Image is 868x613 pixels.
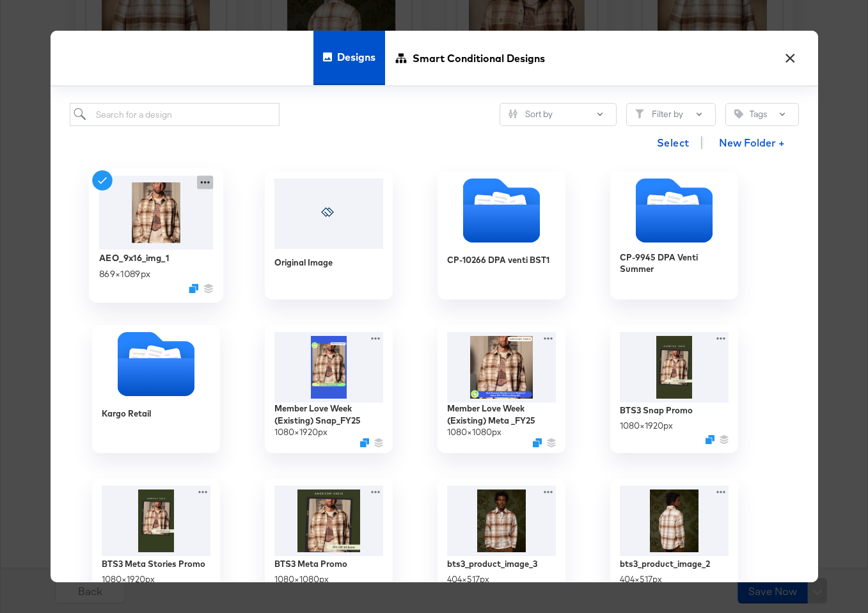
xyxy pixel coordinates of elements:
button: SlidersSort by [500,103,617,126]
img: qxwcf0ypjIykpyn7seB-rg.jpg [620,332,729,402]
div: Original Image [265,171,393,299]
svg: Folder [92,332,220,396]
svg: Folder [438,179,565,243]
span: Smart Conditional Designs [413,29,545,86]
div: Original Image [274,257,333,269]
img: WL1VGMHk8VuLovmIR1aJhA.jpg [620,486,729,556]
div: 1080 × 1080 px [274,573,329,585]
div: AEO_9x16_img_1 [99,251,168,264]
img: X31gC3n6VGuZQEVUEnETLg.jpg [274,332,383,402]
div: CP-9945 DPA Venti Summer [610,171,738,299]
svg: Folder [610,179,738,243]
div: 1080 × 1920 px [102,573,155,585]
div: bts3_product_image_3 [447,558,537,570]
svg: Duplicate [533,438,542,447]
div: 1080 × 1920 px [620,420,673,432]
img: 2e1WJpJeh_Z92Ha8_-I-iw.jpg [274,486,383,556]
div: Kargo Retail [102,408,151,420]
div: BTS3 Snap Promo [620,404,693,417]
svg: Duplicate [360,438,369,447]
div: BTS3 Meta Stories Promo [102,558,205,570]
span: Designs [337,29,375,85]
img: 2rdNF12SEBBfgoipKJoecA.jpg [447,486,556,556]
div: bts3_product_image_2404×517px [610,479,738,607]
button: New Folder + [708,131,796,155]
div: BTS3 Snap Promo1080×1920pxDuplicate [610,325,738,453]
input: Search for a design [70,103,280,127]
div: BTS3 Meta Stories Promo1080×1920px [92,479,220,607]
div: Member Love Week (Existing) Meta _FY25 [447,402,556,426]
div: Kargo Retail [92,325,220,453]
div: 1080 × 1920 px [274,426,327,438]
button: TagTags [725,103,799,126]
div: BTS3 Meta Promo1080×1080px [265,479,393,607]
div: AEO_9x16_img_1869×1089pxDuplicate [89,168,223,303]
button: FilterFilter by [626,103,716,126]
div: 869 × 1089 px [99,268,150,280]
div: 404 × 517 px [447,573,489,585]
div: Member Love Week (Existing) Snap_FY251080×1920pxDuplicate [265,325,393,453]
svg: Duplicate [189,284,198,294]
svg: Filter [635,109,644,118]
div: 404 × 517 px [620,573,662,585]
button: × [779,44,802,67]
img: zF2gU31fKHGiprvjo8qhwA.jpg [447,332,556,402]
div: CP-10266 DPA venti BST1 [438,171,565,299]
svg: Duplicate [706,435,714,444]
div: CP-9945 DPA Venti Summer [620,251,729,275]
div: Member Love Week (Existing) Snap_FY25 [274,402,383,426]
div: bts3_product_image_2 [620,558,710,570]
button: Select [652,130,695,155]
div: 1080 × 1080 px [447,426,501,438]
div: BTS3 Meta Promo [274,558,347,570]
div: CP-10266 DPA venti BST1 [447,254,549,266]
img: VkH0UJVFMqPtRzN1ju_DMQ.jpg [102,486,210,556]
div: Member Love Week (Existing) Meta _FY251080×1080pxDuplicate [438,325,565,453]
img: Yypq-oObE1MblEfLlPvwqg.jpg [99,176,213,250]
svg: Tag [734,109,743,118]
svg: Sliders [509,109,517,118]
div: bts3_product_image_3404×517px [438,479,565,607]
span: Select [657,134,690,152]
